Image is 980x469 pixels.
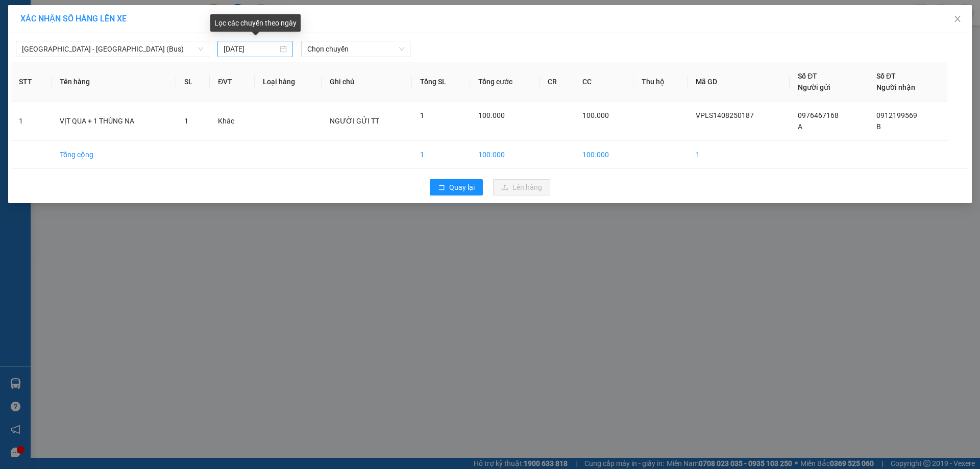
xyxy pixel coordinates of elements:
[22,41,203,57] span: Lạng Sơn - Hà Nội (Bus)
[20,14,127,23] span: XÁC NHẬN SỐ HÀNG LÊN XE
[412,62,470,102] th: Tổng SL
[876,72,896,80] span: Số ĐT
[52,62,177,102] th: Tên hàng
[412,141,470,169] td: 1
[470,141,540,169] td: 100.000
[574,141,633,169] td: 100.000
[688,62,790,102] th: Mã GD
[798,111,839,119] span: 0976467168
[470,62,540,102] th: Tổng cước
[798,83,830,91] span: Người gửi
[876,122,881,131] span: B
[11,62,52,102] th: STT
[330,117,379,125] span: NGƯỜI GỬI TT
[478,111,505,119] span: 100.000
[688,141,790,169] td: 1
[176,62,210,102] th: SL
[307,41,404,57] span: Chọn chuyến
[210,102,255,141] td: Khác
[582,111,609,119] span: 100.000
[52,141,177,169] td: Tổng cộng
[798,72,817,80] span: Số ĐT
[876,111,917,119] span: 0912199569
[255,62,322,102] th: Loại hàng
[210,14,301,32] div: Lọc các chuyến theo ngày
[224,43,278,55] input: 14/08/2025
[438,184,445,192] span: rollback
[540,62,575,102] th: CR
[696,111,754,119] span: VPLS1408250187
[943,5,972,34] button: Close
[449,182,475,193] span: Quay lại
[184,117,188,125] span: 1
[633,62,688,102] th: Thu hộ
[953,15,962,23] span: close
[876,83,915,91] span: Người nhận
[210,62,255,102] th: ĐVT
[11,102,52,141] td: 1
[430,179,483,195] button: rollbackQuay lại
[798,122,802,131] span: A
[322,62,412,102] th: Ghi chú
[574,62,633,102] th: CC
[420,111,424,119] span: 1
[52,102,177,141] td: VỊT QUA + 1 THÙNG NA
[493,179,550,195] button: uploadLên hàng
